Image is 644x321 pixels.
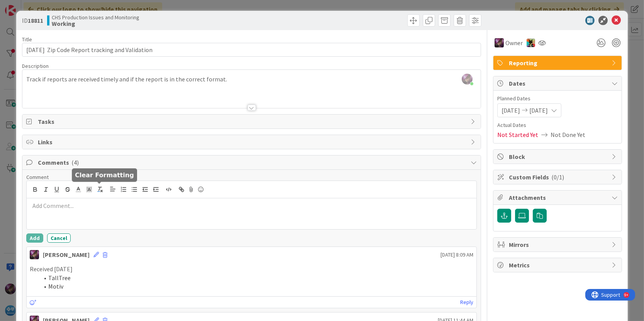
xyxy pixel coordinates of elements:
button: Cancel [47,233,71,243]
span: Description [22,63,49,69]
span: [DATE] [502,106,520,115]
span: [DATE] [529,106,548,115]
div: 9+ [39,3,43,9]
h5: Clear Formatting [75,171,134,179]
img: ML [495,38,504,47]
input: type card name here... [22,43,481,57]
span: Mirrors [509,240,608,249]
span: [DATE] 8:09 AM [441,251,473,259]
span: Planned Dates [497,95,618,103]
span: Not Started Yet [497,130,538,139]
img: HRkAK1s3dbiArZFp2GbIMFkOXCojdUUb.jpg [462,74,473,84]
li: Motiv [39,282,474,291]
span: Reporting [509,58,608,68]
b: 18811 [28,17,43,24]
p: Received [DATE] [30,265,474,274]
div: [PERSON_NAME] [43,250,90,259]
li: TallTree [39,274,474,282]
span: Attachments [509,193,608,202]
span: ( 0/1 ) [551,173,564,181]
span: Support [16,1,35,10]
label: Title [22,36,32,43]
a: Reply [460,297,473,307]
span: Links [38,137,467,147]
span: Tasks [38,117,467,126]
span: Comment [26,174,49,181]
b: Working [52,20,139,27]
p: Track if reports are received timely and if the report is in the correct format. [26,75,477,84]
img: ML [30,250,39,259]
span: Dates [509,79,608,88]
span: Not Done Yet [551,130,585,139]
span: Block [509,152,608,161]
span: CHS Production Issues and Monitoring [52,14,139,20]
img: JE [527,39,535,47]
span: Comments [38,158,467,167]
span: Owner [505,38,523,47]
span: Custom Fields [509,172,608,182]
button: Add [26,233,43,243]
span: ( 4 ) [71,159,79,166]
span: Actual Dates [497,121,618,129]
span: Metrics [509,260,608,270]
span: ID [22,16,43,25]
